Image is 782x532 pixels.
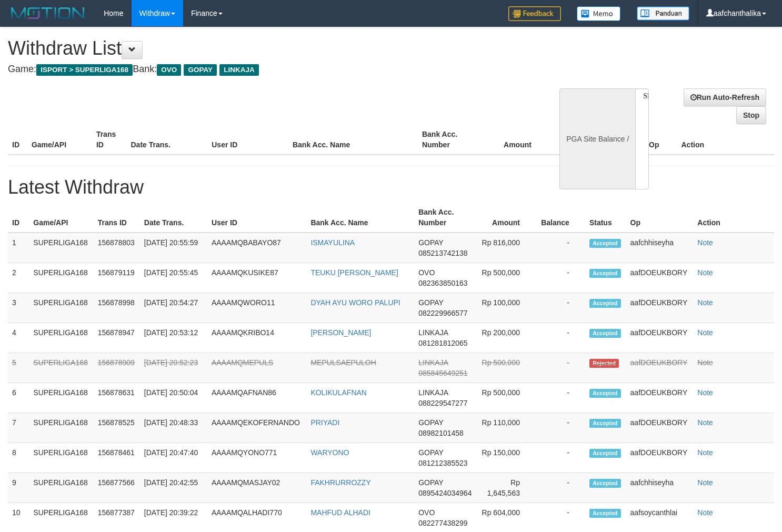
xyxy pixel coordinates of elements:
[418,429,464,437] span: 08982101458
[92,125,127,155] th: Trans ID
[626,203,694,233] th: Op
[697,418,713,427] a: Note
[29,263,93,293] td: SUPERLIGA168
[94,413,140,443] td: 156878525
[477,443,536,473] td: Rp 150,000
[559,88,635,189] div: PGA Site Balance /
[418,358,448,367] span: LINKAJA
[94,263,140,293] td: 156879119
[589,329,621,338] span: Accepted
[207,353,306,383] td: AAAAMQMEPULS
[577,6,621,21] img: Button%20Memo.svg
[418,249,467,257] span: 085213742138
[8,473,29,503] td: 9
[645,125,677,155] th: Op
[27,125,92,155] th: Game/API
[140,413,207,443] td: [DATE] 20:48:33
[29,203,93,233] th: Game/API
[589,479,621,488] span: Accepted
[418,369,467,377] span: 085845649251
[310,298,400,307] a: DYAH AYU WORO PALUPI
[94,473,140,503] td: 156877566
[94,203,140,233] th: Trans ID
[8,203,29,233] th: ID
[477,473,536,503] td: Rp 1,645,563
[94,443,140,473] td: 156878461
[8,233,29,263] td: 1
[29,413,93,443] td: SUPERLIGA168
[697,448,713,457] a: Note
[140,353,207,383] td: [DATE] 20:52:23
[536,353,585,383] td: -
[418,448,443,457] span: GOPAY
[8,38,511,59] h1: Withdraw List
[589,419,621,428] span: Accepted
[589,299,621,308] span: Accepted
[508,6,561,21] img: Feedback.jpg
[536,383,585,413] td: -
[536,203,585,233] th: Balance
[207,323,306,353] td: AAAAMQKRIBO14
[310,358,376,367] a: MEPULSAEPULOH
[29,473,93,503] td: SUPERLIGA168
[697,298,713,307] a: Note
[626,293,694,323] td: aafDOEUKBORY
[637,6,689,21] img: panduan.png
[477,233,536,263] td: Rp 816,000
[8,383,29,413] td: 6
[418,339,467,347] span: 081281812065
[310,388,367,397] a: KOLIKULAFNAN
[207,203,306,233] th: User ID
[140,323,207,353] td: [DATE] 20:53:12
[418,309,467,317] span: 082229966577
[8,413,29,443] td: 7
[8,323,29,353] td: 4
[207,443,306,473] td: AAAAMQYONO771
[36,64,133,76] span: ISPORT > SUPERLIGA168
[589,509,621,518] span: Accepted
[626,473,694,503] td: aafchhiseyha
[585,203,626,233] th: Status
[418,508,435,517] span: OVO
[418,459,467,467] span: 081212385523
[536,413,585,443] td: -
[310,508,370,517] a: MAHFUD ALHADI
[94,353,140,383] td: 156878909
[477,413,536,443] td: Rp 110,000
[418,418,443,427] span: GOPAY
[418,388,448,397] span: LINKAJA
[94,383,140,413] td: 156878631
[207,383,306,413] td: AAAAMQAFNAN86
[697,388,713,397] a: Note
[697,238,713,247] a: Note
[589,389,621,398] span: Accepted
[626,413,694,443] td: aafDOEUKBORY
[589,449,621,458] span: Accepted
[310,268,398,277] a: TEUKU [PERSON_NAME]
[8,263,29,293] td: 2
[589,269,621,278] span: Accepted
[626,263,694,293] td: aafDOEUKBORY
[684,88,766,106] a: Run Auto-Refresh
[29,323,93,353] td: SUPERLIGA168
[140,263,207,293] td: [DATE] 20:55:45
[140,233,207,263] td: [DATE] 20:55:59
[288,125,418,155] th: Bank Acc. Name
[547,125,607,155] th: Balance
[94,233,140,263] td: 156878803
[477,383,536,413] td: Rp 500,000
[693,203,774,233] th: Action
[418,519,467,527] span: 082277438299
[477,323,536,353] td: Rp 200,000
[8,64,511,75] h4: Game: Bank:
[29,383,93,413] td: SUPERLIGA168
[8,125,27,155] th: ID
[697,358,713,367] a: Note
[536,443,585,473] td: -
[29,353,93,383] td: SUPERLIGA168
[589,239,621,248] span: Accepted
[8,5,88,21] img: MOTION_logo.png
[29,293,93,323] td: SUPERLIGA168
[589,359,619,368] span: Rejected
[418,279,467,287] span: 082363850163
